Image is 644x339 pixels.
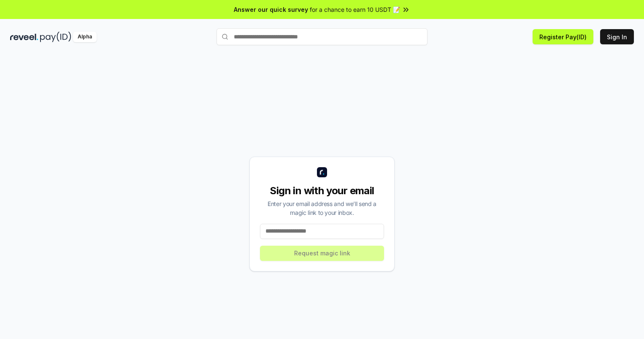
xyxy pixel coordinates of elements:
span: for a chance to earn 10 USDT 📝 [310,5,400,14]
span: Answer our quick survey [234,5,308,14]
div: Enter your email address and we’ll send a magic link to your inbox. [260,199,384,217]
img: pay_id [40,32,71,42]
div: Alpha [73,32,97,42]
button: Register Pay(ID) [533,29,593,44]
div: Sign in with your email [260,184,384,198]
button: Sign In [600,29,634,44]
img: reveel_dark [10,32,38,42]
img: logo_small [317,167,327,177]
